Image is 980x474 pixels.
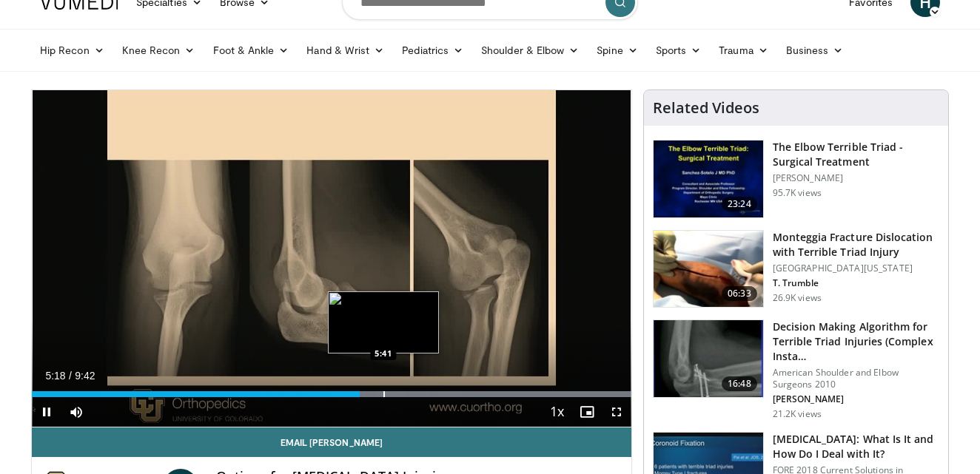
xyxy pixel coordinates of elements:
[773,292,822,304] p: 26.9K views
[472,35,588,65] a: Shoulder & Elbow
[722,197,757,211] span: 23:24
[654,320,763,397] img: kin_1.png.150x105_q85_crop-smart_upscale.jpg
[654,140,763,217] img: 162531_0000_1.png.150x105_q85_crop-smart_upscale.jpg
[773,319,939,364] h3: Decision Making Algorithm for Terrible Triad Injuries (Complex Insta…
[647,35,711,65] a: Sports
[777,35,853,65] a: Business
[773,230,939,260] h3: Monteggia Fracture Dislocation with Terrible Triad Injury
[61,397,91,427] button: Mute
[393,35,472,65] a: Pediatrics
[653,230,939,308] a: 06:33 Monteggia Fracture Dislocation with Terrible Triad Injury [GEOGRAPHIC_DATA][US_STATE] T. Tr...
[543,397,572,427] button: Playback Rate
[773,187,822,199] p: 95.7K views
[32,427,631,457] a: Email [PERSON_NAME]
[45,370,65,382] span: 5:18
[773,263,939,274] p: [GEOGRAPHIC_DATA][US_STATE]
[204,35,298,65] a: Foot & Ankle
[773,277,939,289] p: T. Trumble
[32,397,61,427] button: Pause
[572,397,602,427] button: Enable picture-in-picture mode
[710,35,777,65] a: Trauma
[298,35,393,65] a: Hand & Wrist
[722,376,757,391] span: 16:48
[773,172,939,184] p: [PERSON_NAME]
[588,35,646,65] a: Spine
[773,140,939,169] h3: The Elbow Terrible Triad - Surgical Treatment
[31,35,113,65] a: Hip Recon
[773,432,939,461] h3: [MEDICAL_DATA]: What Is It and How Do I Deal with It?
[773,367,939,390] p: American Shoulder and Elbow Surgeons 2010
[113,35,204,65] a: Knee Recon
[773,408,822,420] p: 21.2K views
[32,90,631,427] video-js: Video Player
[653,99,759,117] h4: Related Videos
[69,370,72,382] span: /
[722,286,757,301] span: 06:33
[653,319,939,420] a: 16:48 Decision Making Algorithm for Terrible Triad Injuries (Complex Insta… American Shoulder and...
[773,393,939,405] p: [PERSON_NAME]
[653,140,939,218] a: 23:24 The Elbow Terrible Triad - Surgical Treatment [PERSON_NAME] 95.7K views
[75,370,95,382] span: 9:42
[328,291,439,353] img: image.jpeg
[654,231,763,308] img: 76186_0000_3.png.150x105_q85_crop-smart_upscale.jpg
[32,391,631,397] div: Progress Bar
[602,397,631,427] button: Fullscreen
